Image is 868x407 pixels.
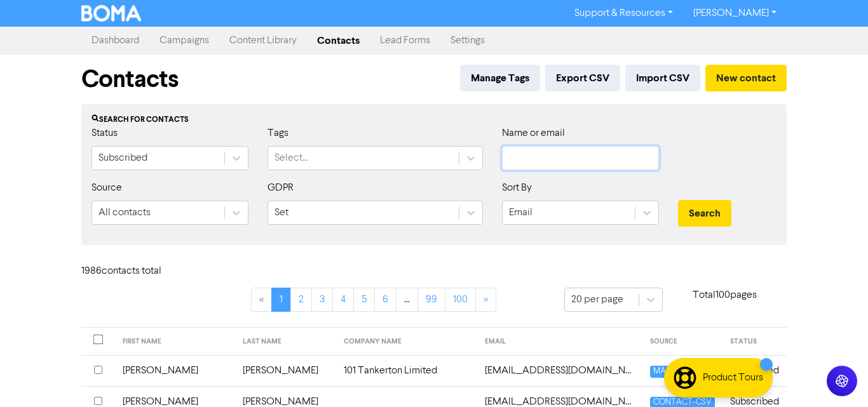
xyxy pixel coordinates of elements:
img: BOMA Logo [81,5,141,22]
label: Tags [268,126,288,141]
a: Page 4 [332,288,354,312]
p: Total 100 pages [663,288,787,303]
a: Settings [440,28,495,53]
th: EMAIL [477,328,642,356]
th: STATUS [722,328,787,356]
a: Page 6 [374,288,397,312]
a: Page 2 [290,288,312,312]
div: Select... [275,150,308,166]
button: New contact [705,65,787,91]
a: » [475,288,496,312]
a: Page 3 [311,288,333,312]
button: Manage Tags [460,65,540,91]
td: 101tankerton@gmail.com [477,355,642,386]
label: Sort By [502,180,532,196]
td: 101 Tankerton Limited [336,355,477,386]
iframe: Chat Widget [804,346,868,407]
a: Lead Forms [370,28,440,53]
a: Page 1 is your current page [271,288,291,312]
button: Import CSV [625,65,700,91]
a: Content Library [219,28,307,53]
label: Source [92,180,122,196]
a: Dashboard [81,28,149,53]
h1: Contacts [81,65,179,94]
td: [PERSON_NAME] [115,355,235,386]
div: Search for contacts [92,114,776,126]
div: 20 per page [571,292,623,307]
div: Set [275,205,288,220]
th: LAST NAME [235,328,336,356]
div: Subscribed [98,150,147,166]
th: SOURCE [642,328,722,356]
span: MANUAL [650,366,690,378]
label: GDPR [268,180,294,196]
label: Status [92,126,118,141]
h6: 1986 contact s total [81,265,183,277]
button: Export CSV [545,65,620,91]
a: Page 5 [353,288,375,312]
a: Contacts [307,28,370,53]
a: Campaigns [149,28,219,53]
a: [PERSON_NAME] [683,3,787,23]
th: COMPANY NAME [336,328,477,356]
td: Subscribed [722,355,787,386]
a: Support & Resources [564,3,683,23]
a: Page 99 [417,288,445,312]
a: Page 100 [445,288,476,312]
button: Search [678,200,731,227]
td: [PERSON_NAME] [235,355,336,386]
label: Name or email [502,126,565,141]
th: FIRST NAME [115,328,235,356]
div: Email [509,205,532,220]
div: All contacts [98,205,151,220]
